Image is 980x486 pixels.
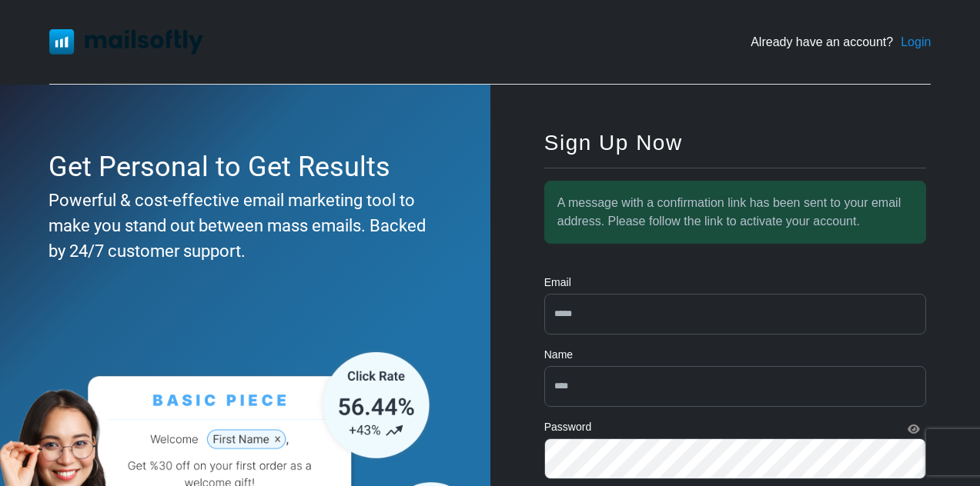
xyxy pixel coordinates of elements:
[901,33,931,52] a: Login
[48,188,434,264] div: Powerful & cost-effective email marketing tool to make you stand out between mass emails. Backed ...
[544,347,573,363] label: Name
[544,181,926,244] div: A message with a confirmation link has been sent to your email address. Please follow the link to...
[751,33,931,52] div: Already have an account?
[544,275,571,291] label: Email
[908,424,920,434] i: Show Password
[544,131,683,155] span: Sign Up Now
[48,146,434,188] div: Get Personal to Get Results
[544,419,591,435] label: Password
[49,29,203,54] img: Mailsoftly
